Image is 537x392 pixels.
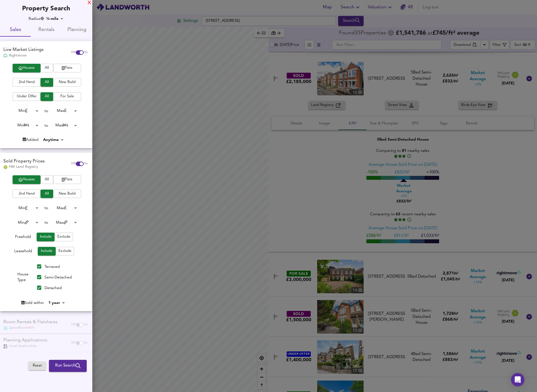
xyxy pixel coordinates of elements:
[15,65,38,71] span: Houses
[55,233,73,241] button: Exclude
[3,164,45,169] div: HM Land Registry
[84,162,88,166] span: On
[10,218,40,227] div: Min
[13,175,41,184] button: Houses
[43,191,50,197] span: All
[49,360,87,372] button: Run Search
[71,162,76,166] span: Off
[14,248,32,256] div: Leasehold
[44,205,48,211] div: to
[37,233,55,241] button: Include
[56,191,78,197] span: New Build
[10,204,40,212] div: Min
[53,78,81,87] button: New Build
[15,176,38,183] span: Houses
[47,300,67,306] div: 1 year
[48,204,79,212] div: Max
[56,79,78,86] span: New Build
[38,247,56,256] button: Include
[3,47,44,53] div: Live Market Listings
[10,121,40,130] div: Min
[15,234,31,241] div: Freehold
[41,92,53,101] button: All
[44,275,72,279] span: Semi-Detached
[12,261,34,293] div: House Type
[48,121,79,130] div: Max
[55,362,81,369] span: Run Search
[43,79,50,86] span: All
[39,234,52,240] span: Include
[29,16,44,22] div: Radius
[48,218,79,227] div: Max
[44,220,48,225] div: to
[13,64,41,72] button: Houses
[41,190,53,198] button: All
[56,65,78,71] span: Flats
[34,26,58,34] span: Rentals
[15,79,38,86] span: 2nd Hand
[53,92,81,101] button: For Sale
[88,1,91,5] div: X
[41,248,53,254] span: Include
[31,363,43,369] span: Reset
[41,64,53,72] button: All
[48,107,79,115] div: Max
[10,107,40,115] div: Min
[44,286,62,290] span: Detached
[21,300,44,306] div: Sold within
[56,176,78,183] span: Flats
[58,248,71,254] span: Exclude
[53,64,81,72] button: Flats
[43,93,50,100] span: All
[56,247,74,256] button: Exclude
[44,123,48,128] div: to
[3,53,44,58] div: Rightmove
[43,176,50,183] span: All
[511,373,524,386] div: Open Intercom Messenger
[13,92,41,101] button: Under Offer
[84,50,88,55] span: On
[41,175,53,184] button: All
[13,78,41,87] button: 2nd Hand
[3,53,8,58] img: Rightmove
[3,165,8,169] img: Land Registry
[3,26,27,34] span: Sales
[71,50,76,55] span: Off
[15,93,38,100] span: Under Offer
[44,265,60,269] span: Terraced
[44,108,48,114] div: to
[43,65,50,71] span: All
[53,190,81,198] button: New Build
[23,137,39,143] div: Added
[44,16,65,22] div: ¼ mile
[3,158,45,165] div: Sold Property Prices
[41,78,53,87] button: All
[57,234,70,240] span: Exclude
[65,26,89,34] span: Planning
[53,175,81,184] button: Flats
[41,137,65,143] div: Anytime
[13,190,41,198] button: 2nd Hand
[56,93,78,100] span: For Sale
[15,191,38,197] span: 2nd Hand
[28,362,46,370] button: Reset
